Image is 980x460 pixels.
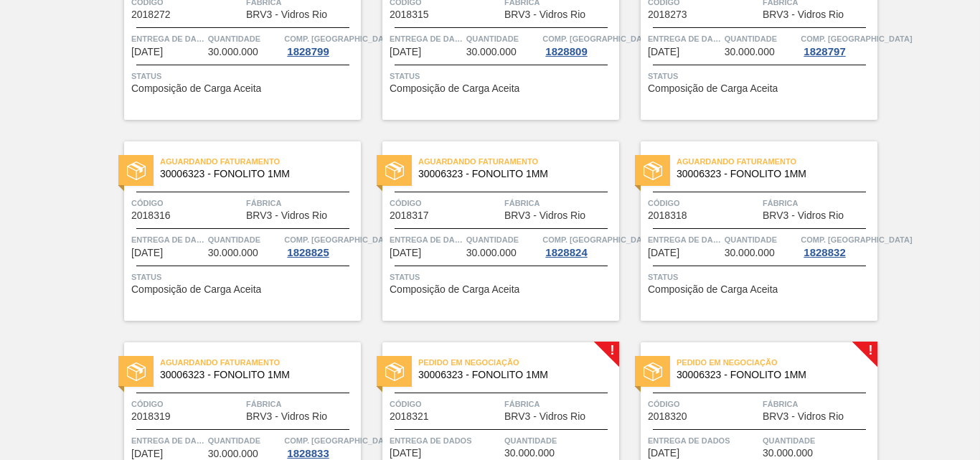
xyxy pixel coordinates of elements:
font: Comp. [GEOGRAPHIC_DATA] [284,436,395,445]
span: Status [131,69,357,83]
a: statusAguardando Faturamento30006323 - FONOLITO 1MMCódigo2018316FábricaBRV3 - Vidros RioEntrega d... [103,141,361,321]
font: Quantidade [208,436,260,445]
font: 2018272 [131,9,171,20]
font: Comp. [GEOGRAPHIC_DATA] [284,34,395,43]
font: Comp. [GEOGRAPHIC_DATA] [801,235,912,244]
span: Entrega de dados [131,433,204,448]
font: [DATE] [648,447,679,459]
font: [DATE] [390,247,421,258]
font: Quantidade [466,34,519,43]
span: Quantidade [466,32,540,46]
font: 30006323 - FONOLITO 1MM [160,369,290,380]
font: BRV3 - Vidros Rio [246,9,327,20]
span: Entrega de dados [390,32,463,46]
font: Quantidade [725,34,777,43]
span: 2018315 [390,9,429,20]
span: Comp. Carga [542,233,654,247]
font: Aguardando Faturamento [160,157,280,166]
span: 2018316 [131,210,171,221]
span: Entrega de dados [131,32,204,46]
span: Comp. Carga [801,233,912,247]
span: 30.000.000 [466,248,517,258]
font: [DATE] [390,46,421,57]
span: Aguardando Faturamento [160,154,361,169]
span: Código [648,397,759,411]
img: status [644,161,662,180]
span: 2018317 [390,210,429,221]
span: Entrega de dados [390,433,501,448]
font: BRV3 - Vidros Rio [504,9,585,20]
font: Aguardando Faturamento [160,358,280,367]
font: 1828825 [287,246,329,258]
font: Entrega de dados [390,436,472,445]
font: BRV3 - Vidros Rio [504,410,585,422]
font: 1828809 [545,45,587,57]
span: Pedido em Negociação [418,355,619,370]
font: 2018319 [131,410,171,422]
span: Código [390,196,501,210]
span: Entrega de dados [390,233,463,247]
span: 30006323 - FONOLITO 1MM [160,370,349,380]
span: BRV3 - Vidros Rio [246,411,327,422]
span: 30006323 - FONOLITO 1MM [418,169,608,179]
font: 1828799 [287,45,329,57]
span: Status [131,270,357,284]
font: 30.000.000 [466,247,517,258]
span: 09/09/2025 [648,248,679,258]
font: 2018320 [648,410,687,422]
font: Entrega de dados [390,34,472,43]
span: 05/09/2025 [131,47,163,57]
span: Código [131,196,242,210]
span: Fábrica [246,196,357,210]
font: 2018316 [131,210,171,221]
span: Composição de Carga Aceita [390,83,519,94]
span: Pedido em Negociação [677,355,877,370]
img: status [385,362,404,381]
font: 30006323 - FONOLITO 1MM [160,168,290,179]
span: 30.000.000 [466,47,517,57]
span: Fábrica [763,196,874,210]
span: Quantidade [504,433,616,448]
span: Quantidade [725,233,798,247]
font: Composição de Carga Aceita [390,83,519,94]
font: Composição de Carga Aceita [131,283,261,295]
span: 2018273 [648,9,687,20]
font: Entrega de dados [648,436,730,445]
font: 2018273 [648,9,687,20]
span: 11/09/2025 [390,448,421,459]
a: Comp. [GEOGRAPHIC_DATA]1828832 [801,233,874,258]
font: 30006323 - FONOLITO 1MM [418,168,548,179]
span: Comp. Carga [284,433,395,448]
font: Código [131,400,164,408]
span: Aguardando Faturamento [677,154,877,169]
font: Composição de Carga Aceita [390,283,519,295]
font: 1828833 [287,447,329,459]
font: Status [131,72,161,80]
font: 30.000.000 [466,46,517,57]
span: 30006323 - FONOLITO 1MM [677,370,866,380]
font: Status [390,273,420,281]
span: 05/09/2025 [648,47,679,57]
a: Comp. [GEOGRAPHIC_DATA]1828797 [801,32,874,57]
font: 30.000.000 [208,247,258,258]
span: Código [648,196,759,210]
span: 2018318 [648,210,687,221]
span: Quantidade [208,233,281,247]
span: 30006323 - FONOLITO 1MM [418,370,608,380]
font: Comp. [GEOGRAPHIC_DATA] [801,34,912,43]
span: Entrega de dados [648,433,759,448]
font: [DATE] [131,448,163,459]
img: status [127,161,146,180]
font: Status [131,273,161,281]
span: Quantidade [763,433,874,448]
font: 1828824 [545,246,587,258]
font: Status [648,273,678,281]
span: 05/09/2025 [390,47,421,57]
span: Fábrica [504,397,616,411]
span: Código [131,397,242,411]
font: Entrega de dados [131,235,214,244]
font: Fábrica [504,400,540,408]
font: Código [131,199,164,207]
span: Quantidade [208,32,281,46]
